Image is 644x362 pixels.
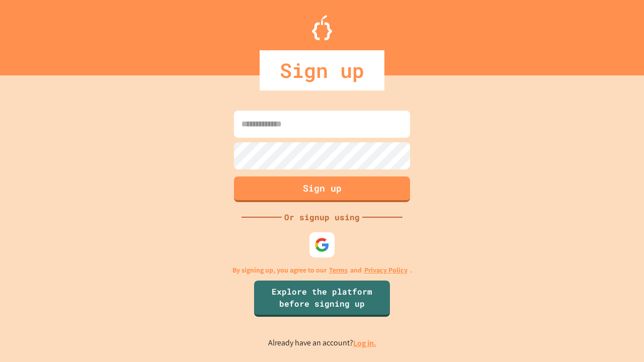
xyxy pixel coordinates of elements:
[232,265,412,276] p: By signing up, you agree to our and .
[560,278,634,321] iframe: chat widget
[364,265,408,276] a: Privacy Policy
[282,211,362,223] div: Or signup using
[353,338,376,348] a: Log in.
[314,237,330,252] img: google-icon.svg
[234,176,410,202] button: Sign up
[602,322,634,352] iframe: chat widget
[260,50,384,90] div: Sign up
[329,265,348,276] a: Terms
[268,337,376,349] p: Already have an account?
[312,15,332,40] img: Logo.svg
[254,281,390,317] a: Explore the platform before signing up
